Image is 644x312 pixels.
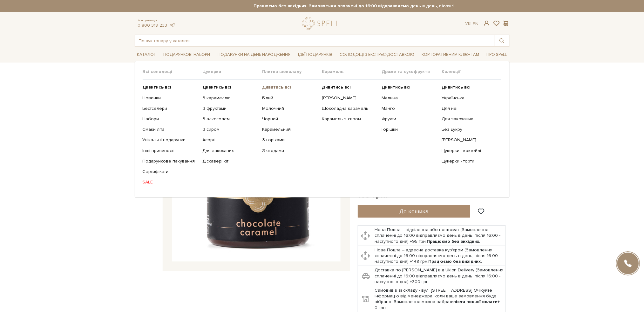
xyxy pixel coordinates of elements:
[202,106,257,111] a: З фруктами
[471,21,471,26] span: |
[373,226,506,246] td: Нова Пошта – відділення або поштомат (Замовлення сплаченні до 16:00 відправляємо день в день, піс...
[262,127,317,132] a: Карамельний
[262,69,322,75] span: Плитки шоколаду
[202,69,262,75] span: Цукерки
[202,84,257,90] a: Дивитись всі
[322,84,351,90] b: Дивитись всі
[358,205,471,218] button: До кошика
[442,137,497,143] a: [PERSON_NAME]
[428,259,482,264] b: Працюємо без вихідних.
[202,137,257,143] a: Асорті
[373,246,506,266] td: Нова Пошта – адресна доставка кур'єром (Замовлення сплаченні до 16:00 відправляємо день в день, п...
[484,50,509,60] span: Про Spell
[322,69,382,75] span: Карамель
[143,179,198,185] a: SALE
[373,266,506,286] td: Доставка по [PERSON_NAME] від Uklon Delivery (Замовлення сплаченні до 16:00 відправляємо день в д...
[337,49,417,60] a: Солодощі з експрес-доставкою
[382,69,442,75] span: Драже та сухофрукти
[262,116,317,122] a: Чорний
[143,106,198,111] a: Бестселери
[161,50,213,60] span: Подарункові набори
[427,239,481,244] b: Працюємо без вихідних.
[442,106,497,111] a: Для неї
[143,137,198,143] a: Унікальні подарунки
[202,116,257,122] a: З алкоголем
[143,148,198,154] a: Інші приємності
[382,84,437,90] a: Дивитись всі
[143,169,198,175] a: Сертифікати
[143,69,202,75] span: Всі солодощі
[138,23,167,28] a: 0 800 319 233
[135,50,159,60] span: Каталог
[465,21,478,27] div: Ук
[442,84,497,90] a: Дивитись всі
[295,50,335,60] span: Ідеї подарунків
[322,116,377,122] a: Карамель з сиром
[495,35,509,46] button: Пошук товару у каталозі
[382,95,437,101] a: Малина
[322,84,377,90] a: Дивитись всі
[400,208,429,215] span: До кошика
[382,116,437,122] a: Фрукти
[262,84,291,90] b: Дивитись всі
[262,148,317,154] a: З ягодами
[202,127,257,132] a: З сиром
[143,84,172,90] b: Дивитись всі
[135,35,495,46] input: Пошук товару у каталозі
[143,158,198,164] a: Подарункове пакування
[442,69,501,75] span: Колекції
[442,84,471,90] b: Дивитись всі
[202,148,257,154] a: Для закоханих
[143,84,198,90] a: Дивитись всі
[382,127,437,132] a: Горішки
[202,95,257,101] a: З карамеллю
[202,158,257,164] a: Діскавері кіт
[262,84,317,90] a: Дивитись всі
[442,148,497,154] a: Цукерки - коктейлі
[138,18,175,23] span: Консультація:
[382,106,437,111] a: Манго
[322,95,377,101] a: [PERSON_NAME]
[169,23,175,28] a: telegram
[322,106,377,111] a: Шоколадна карамель
[382,84,411,90] b: Дивитись всі
[419,49,482,60] a: Корпоративним клієнтам
[442,116,497,122] a: Для закоханих
[473,21,478,26] a: En
[262,137,317,143] a: З горіхами
[143,127,198,132] a: Смаки літа
[262,106,317,111] a: Молочний
[454,299,498,304] b: після повної оплати
[143,116,198,122] a: Набори
[442,95,497,101] a: Українська
[135,61,510,198] div: Каталог
[191,3,566,9] strong: Працюємо без вихідних. Замовлення оплачені до 16:00 відправляємо день в день, після 16:00 - насту...
[442,158,497,164] a: Цукерки - торти
[262,95,317,101] a: Білий
[442,127,497,132] a: Без цукру
[302,17,342,30] a: logo
[143,95,198,101] a: Новинки
[215,50,293,60] span: Подарунки на День народження
[202,84,231,90] b: Дивитись всі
